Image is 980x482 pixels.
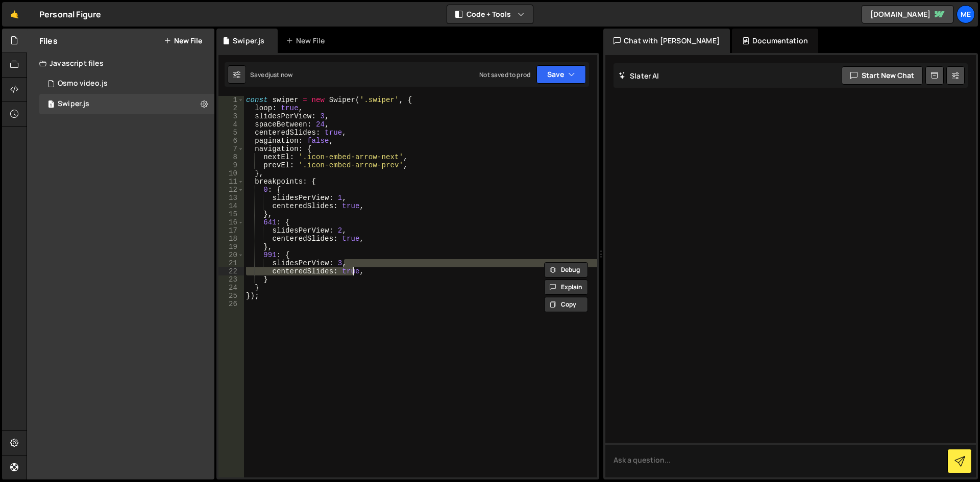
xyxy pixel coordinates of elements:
[218,96,244,104] div: 1
[957,5,975,23] a: Me
[218,194,244,202] div: 13
[218,161,244,169] div: 9
[479,70,530,79] div: Not saved to prod
[842,66,923,85] button: Start new chat
[268,70,292,79] div: just now
[544,262,588,277] button: Debug
[218,104,244,112] div: 2
[218,218,244,226] div: 16
[218,243,244,251] div: 19
[48,101,54,109] span: 1
[218,226,244,235] div: 17
[233,36,264,46] div: Swiper.js
[218,169,244,177] div: 10
[218,259,244,267] div: 21
[39,8,101,20] div: Personal Figure
[218,177,244,186] div: 11
[732,29,818,53] div: Documentation
[164,37,202,45] button: New File
[218,112,244,120] div: 3
[536,65,586,84] button: Save
[218,251,244,259] div: 20
[218,210,244,218] div: 15
[39,94,214,114] div: 17006/46733.js
[39,73,214,94] div: 17006/46656.js
[218,284,244,292] div: 24
[2,2,27,27] a: 🤙
[27,53,214,73] div: Javascript files
[58,79,108,88] div: Osmo video.js
[218,235,244,243] div: 18
[603,29,730,53] div: Chat with [PERSON_NAME]
[218,292,244,300] div: 25
[544,280,588,295] button: Explain
[218,202,244,210] div: 14
[218,153,244,161] div: 8
[218,145,244,153] div: 7
[286,36,329,46] div: New File
[218,267,244,275] div: 22
[58,99,89,109] div: Swiper.js
[544,297,588,312] button: Copy
[218,120,244,129] div: 4
[619,71,659,81] h2: Slater AI
[862,5,953,23] a: [DOMAIN_NAME]
[39,35,58,46] h2: Files
[218,300,244,308] div: 26
[250,70,292,79] div: Saved
[447,5,533,23] button: Code + Tools
[218,275,244,284] div: 23
[218,137,244,145] div: 6
[218,129,244,137] div: 5
[218,186,244,194] div: 12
